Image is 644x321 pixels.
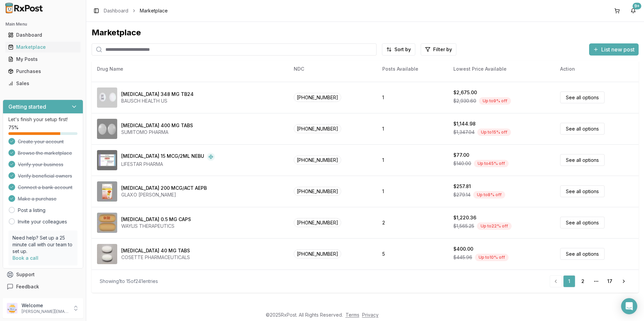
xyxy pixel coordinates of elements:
div: Purchases [8,68,78,75]
span: [PHONE_NUMBER] [294,187,341,196]
span: [PHONE_NUMBER] [294,93,341,102]
img: RxPost Logo [3,3,46,13]
a: 17 [604,275,616,287]
a: My Posts [5,53,80,65]
div: [MEDICAL_DATA] 200 MCG/ACT AEPB [121,185,207,191]
span: Verify your business [18,161,63,168]
td: 2 [377,207,448,238]
a: See all options [560,123,605,135]
td: 1 [377,82,448,113]
div: $257.81 [453,183,471,190]
p: [PERSON_NAME][EMAIL_ADDRESS][DOMAIN_NAME] [22,309,68,314]
button: Dashboard [3,30,83,40]
nav: breadcrumb [104,7,168,14]
a: Dashboard [5,29,80,41]
button: Filter by [421,43,456,56]
button: Purchases [3,66,83,77]
p: Let's finish your setup first! [8,116,77,123]
div: [MEDICAL_DATA] 40 MG TABS [121,247,190,254]
img: Benicar 40 MG TABS [97,244,117,264]
button: List new post [589,43,639,56]
div: WAYLIS THERAPEUTICS [121,223,191,229]
div: GLAXO [PERSON_NAME] [121,191,207,198]
div: Sales [8,80,78,87]
span: Marketplace [140,7,168,14]
div: $1,144.98 [453,120,476,127]
img: Arnuity Ellipta 200 MCG/ACT AEPB [97,181,117,202]
div: Up to 8 % off [473,191,505,199]
span: $445.96 [453,254,472,261]
div: Up to 22 % off [477,222,512,230]
a: See all options [560,92,605,103]
a: Post a listing [18,207,45,214]
span: $1,347.04 [453,129,475,136]
div: [MEDICAL_DATA] 348 MG TB24 [121,91,194,98]
button: Sales [3,78,83,89]
div: Dashboard [8,32,78,38]
h3: Getting started [8,103,46,111]
a: Terms [346,312,359,318]
div: Open Intercom Messenger [621,298,637,314]
button: Marketplace [3,42,83,52]
div: 9+ [633,3,641,9]
a: Invite your colleagues [18,218,67,225]
p: Need help? Set up a 25 minute call with our team to set up. [12,235,73,255]
span: [PHONE_NUMBER] [294,218,341,227]
span: Connect a bank account [18,184,72,191]
td: 1 [377,113,448,144]
span: Filter by [433,46,452,53]
div: $2,675.00 [453,89,477,96]
span: [PHONE_NUMBER] [294,249,341,258]
span: Feedback [16,283,39,290]
span: $140.00 [453,160,471,167]
div: LIFESTAR PHARMA [121,161,215,168]
div: Showing 1 to 15 of 241 entries [100,278,158,285]
span: $2,930.60 [453,98,476,104]
div: Marketplace [8,44,78,50]
button: Sort by [382,43,415,56]
a: Book a call [12,255,38,261]
a: See all options [560,154,605,166]
span: Browse the marketplace [18,150,72,156]
div: Up to 10 % off [475,254,509,261]
div: Up to 15 % off [477,129,511,136]
a: Privacy [362,312,379,318]
a: Sales [5,77,80,90]
img: Aptiom 400 MG TABS [97,119,117,139]
button: Support [3,269,83,281]
a: 2 [577,275,589,287]
th: Lowest Price Available [448,61,555,77]
span: [PHONE_NUMBER] [294,155,341,165]
span: Verify beneficial owners [18,173,72,179]
th: Drug Name [92,61,288,77]
img: Avodart 0.5 MG CAPS [97,213,117,233]
a: Dashboard [104,7,128,14]
span: $279.14 [453,191,471,198]
a: Go to next page [617,275,631,287]
div: [MEDICAL_DATA] 0.5 MG CAPS [121,216,191,223]
th: NDC [288,61,377,77]
td: 1 [377,176,448,207]
img: Arformoterol Tartrate 15 MCG/2ML NEBU [97,150,117,170]
div: [MEDICAL_DATA] 400 MG TABS [121,122,193,129]
h2: Main Menu [5,22,80,27]
span: [PHONE_NUMBER] [294,124,341,133]
th: Action [555,61,639,77]
div: SUMITOMO PHARMA [121,129,193,136]
a: See all options [560,185,605,197]
span: List new post [601,45,635,53]
img: User avatar [7,303,18,314]
div: $77.00 [453,152,469,158]
button: 9+ [628,5,639,16]
img: Aplenzin 348 MG TB24 [97,87,117,108]
div: Up to 45 % off [474,160,509,167]
button: Feedback [3,281,83,293]
a: See all options [560,248,605,260]
a: Marketplace [5,41,80,53]
div: COSETTE PHARMACEUTICALS [121,254,190,261]
div: Marketplace [92,27,639,38]
a: List new post [589,47,639,53]
th: Posts Available [377,61,448,77]
div: $1,220.36 [453,214,476,221]
p: Welcome [22,302,68,309]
